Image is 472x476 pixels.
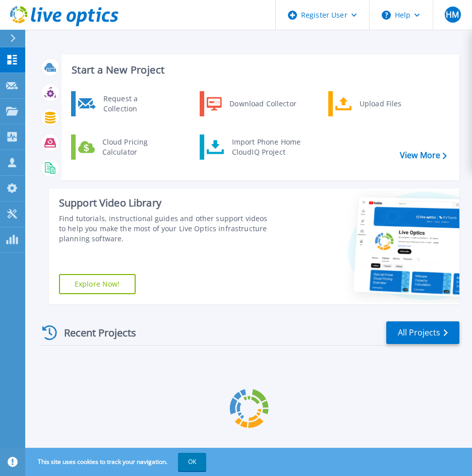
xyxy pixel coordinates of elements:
[59,274,136,294] a: Explore Now!
[59,196,269,210] div: Support Video Library
[71,91,174,116] a: Request a Collection
[446,11,459,19] span: HM
[59,214,269,244] div: Find tutorials, instructional guides and other support videos to help you make the most of your L...
[97,137,172,157] div: Cloud Pricing Calculator
[355,94,429,114] div: Upload Files
[72,64,446,76] h3: Start a New Project
[227,137,306,157] div: Import Phone Home CloudIQ Project
[28,453,206,471] span: This site uses cookies to track your navigation.
[200,91,303,116] a: Download Collector
[178,453,206,471] button: OK
[224,94,301,114] div: Download Collector
[71,134,174,160] a: Cloud Pricing Calculator
[386,321,459,344] a: All Projects
[39,320,150,345] div: Recent Projects
[98,94,172,114] div: Request a Collection
[400,151,447,160] a: View More
[328,91,432,116] a: Upload Files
